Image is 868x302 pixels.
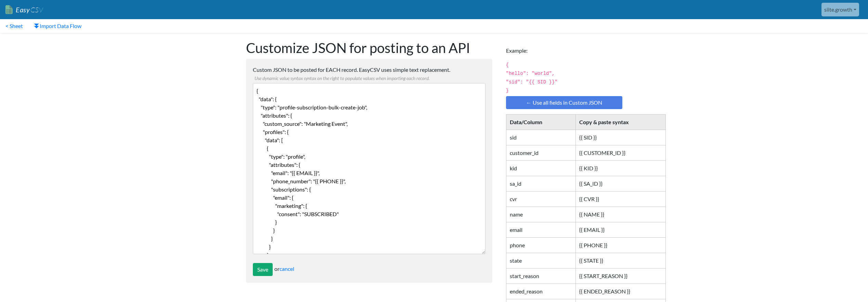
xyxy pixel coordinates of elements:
td: sid [506,130,575,145]
p: Example: [506,40,622,55]
a: EasyCSV [5,3,43,17]
td: {{ EMAIL }} [575,222,665,238]
td: ended_reason [506,284,575,299]
td: {{ CUSTOMER_ID }} [575,145,665,161]
td: phone [506,238,575,253]
code: { "hello": "world", "sid": "{{ SID }}" } [506,62,558,93]
td: {{ PHONE }} [575,238,665,253]
a: cancel [280,265,294,272]
td: name [506,207,575,222]
td: {{ NAME }} [575,207,665,222]
span: CSV [30,5,43,14]
td: email [506,222,575,238]
div: or [253,263,485,276]
td: {{ SA_ID }} [575,176,665,192]
td: cvr [506,192,575,207]
span: Use dynamic value syntax syntax on the right to populate values when importing each record. [253,76,430,81]
td: customer_id [506,145,575,161]
th: Data/Column [506,115,575,130]
td: state [506,253,575,268]
td: {{ CVR }} [575,192,665,207]
td: {{ STATE }} [575,253,665,268]
th: Copy & paste syntax [575,115,665,130]
td: sa_id [506,176,575,192]
td: {{ START_REASON }} [575,268,665,284]
input: Save [253,263,273,276]
textarea: { "data": { "type": "profile-subscription-bulk-create-job", "attributes": { "custom_source": "Mar... [253,83,485,254]
a: Import Data Flow [28,19,87,33]
a: siite.growth [821,3,859,16]
a: ← Use all fields in Custom JSON [506,96,622,109]
td: kid [506,161,575,176]
td: {{ KID }} [575,161,665,176]
h1: Customize JSON for posting to an API [246,40,492,56]
td: {{ ENDED_REASON }} [575,284,665,299]
td: {{ SID }} [575,130,665,145]
td: start_reason [506,268,575,284]
label: Custom JSON to be posted for EACH record. EasyCSV uses simple text replacement. [253,66,485,82]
